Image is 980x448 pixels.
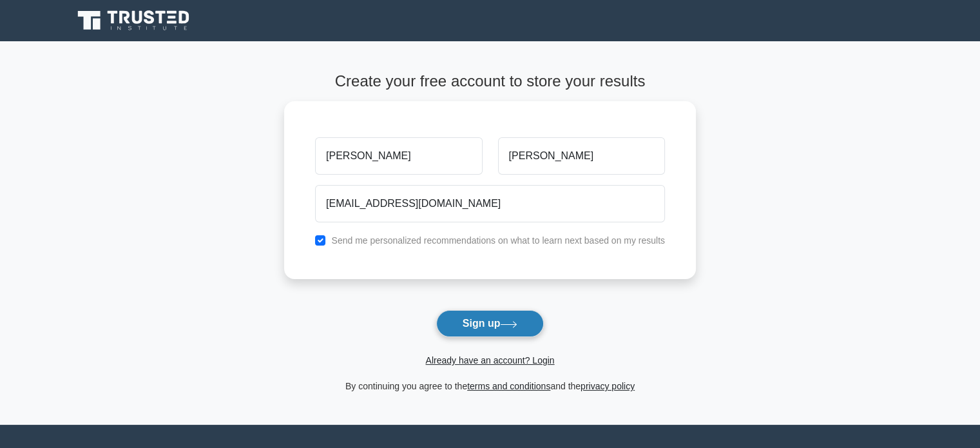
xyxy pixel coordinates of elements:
input: Email [315,185,665,222]
input: Last name [498,137,665,175]
a: Already have an account? Login [425,355,554,365]
a: terms and conditions [467,381,550,391]
div: By continuing you agree to the and the [276,378,704,394]
h4: Create your free account to store your results [284,72,696,91]
input: First name [315,137,482,175]
a: privacy policy [581,381,635,391]
button: Sign up [436,310,544,337]
label: Send me personalized recommendations on what to learn next based on my results [331,235,665,246]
